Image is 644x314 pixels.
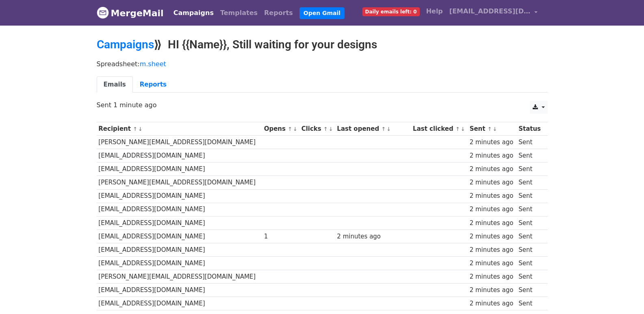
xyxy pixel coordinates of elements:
td: [EMAIL_ADDRESS][DOMAIN_NAME] [97,189,262,203]
div: 2 minutes ago [470,286,515,295]
a: ↑ [323,126,328,132]
th: Clicks [299,122,335,136]
div: 2 minutes ago [470,191,515,201]
a: Templates [217,5,261,21]
a: m.sheet [140,60,166,68]
a: ↓ [461,126,465,132]
a: Help [423,3,446,19]
td: Sent [516,136,543,149]
p: Sent 1 minute ago [97,101,548,109]
td: Sent [516,257,543,270]
div: 2 minutes ago [470,245,515,255]
td: Sent [516,297,543,310]
div: 2 minutes ago [470,299,515,308]
td: Sent [516,216,543,230]
span: [EMAIL_ADDRESS][DOMAIN_NAME] [449,6,531,16]
div: 2 minutes ago [470,138,515,147]
a: ↓ [138,126,143,132]
td: Sent [516,203,543,216]
a: [EMAIL_ADDRESS][DOMAIN_NAME] [446,3,541,22]
div: 2 minutes ago [470,205,515,214]
div: 2 minutes ago [470,232,515,241]
a: Campaigns [97,38,154,51]
a: ↓ [329,126,333,132]
a: Campaigns [170,5,217,21]
td: Sent [516,162,543,176]
td: Sent [516,176,543,189]
td: [EMAIL_ADDRESS][DOMAIN_NAME] [97,297,262,310]
a: Reports [261,5,296,21]
div: 2 minutes ago [470,259,515,268]
a: Open Gmail [299,7,345,19]
a: Daily emails left: 0 [359,3,423,19]
a: ↑ [133,126,137,132]
div: 2 minutes ago [470,178,515,187]
a: MergeMail [97,4,164,22]
th: Sent [468,122,517,136]
a: ↑ [381,126,386,132]
td: [EMAIL_ADDRESS][DOMAIN_NAME] [97,216,262,230]
h2: ⟫ HI {{Name}}, Still waiting for your designs [97,38,548,52]
td: [EMAIL_ADDRESS][DOMAIN_NAME] [97,257,262,270]
td: [PERSON_NAME][EMAIL_ADDRESS][DOMAIN_NAME] [97,176,262,189]
td: [EMAIL_ADDRESS][DOMAIN_NAME] [97,284,262,297]
td: [EMAIL_ADDRESS][DOMAIN_NAME] [97,149,262,162]
th: Opens [262,122,299,136]
div: 2 minutes ago [470,165,515,174]
td: [EMAIL_ADDRESS][DOMAIN_NAME] [97,203,262,216]
div: 2 minutes ago [470,272,515,282]
div: 2 minutes ago [470,151,515,160]
a: ↑ [288,126,292,132]
td: Sent [516,189,543,203]
th: Last clicked [411,122,468,136]
td: [EMAIL_ADDRESS][DOMAIN_NAME] [97,162,262,176]
td: Sent [516,284,543,297]
td: Sent [516,230,543,243]
th: Recipient [97,122,262,136]
span: Daily emails left: 0 [362,7,420,16]
td: Sent [516,149,543,162]
td: [EMAIL_ADDRESS][DOMAIN_NAME] [97,230,262,243]
td: [EMAIL_ADDRESS][DOMAIN_NAME] [97,243,262,256]
div: 2 minutes ago [337,232,409,241]
td: Sent [516,270,543,284]
a: ↑ [488,126,492,132]
td: [PERSON_NAME][EMAIL_ADDRESS][DOMAIN_NAME] [97,270,262,284]
p: Spreadsheet: [97,60,548,68]
div: 1 [264,232,297,241]
a: Emails [97,76,133,93]
th: Last opened [335,122,411,136]
a: ↑ [455,126,460,132]
img: MergeMail logo [97,6,109,19]
th: Status [516,122,543,136]
a: Reports [133,76,173,93]
div: 2 minutes ago [470,219,515,228]
a: ↓ [386,126,391,132]
a: ↓ [293,126,297,132]
td: Sent [516,243,543,256]
td: [PERSON_NAME][EMAIL_ADDRESS][DOMAIN_NAME] [97,136,262,149]
a: ↓ [492,126,497,132]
